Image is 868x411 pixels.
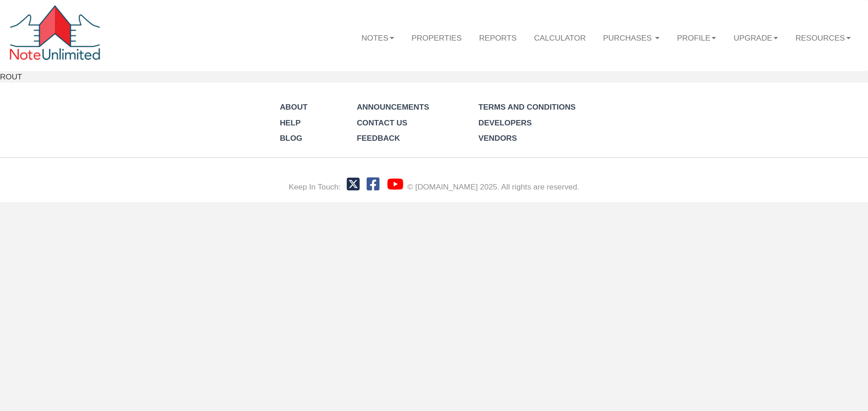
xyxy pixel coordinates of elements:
[357,102,429,111] a: Announcements
[353,24,403,51] a: Notes
[407,181,579,193] div: © [DOMAIN_NAME] 2025. All rights are reserved.
[289,181,341,193] div: Keep In Touch:
[594,24,669,51] a: Purchases
[478,134,517,143] a: Vendors
[403,24,470,51] a: Properties
[470,24,525,51] a: Reports
[357,134,400,143] a: Feedback
[478,118,532,127] a: Developers
[725,24,787,51] a: Upgrade
[280,134,302,143] a: Blog
[787,24,859,51] a: Resources
[525,24,594,51] a: Calculator
[668,24,725,51] a: Profile
[280,118,301,127] a: Help
[357,118,407,127] a: Contact Us
[478,102,576,111] a: Terms and Conditions
[280,102,307,111] a: About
